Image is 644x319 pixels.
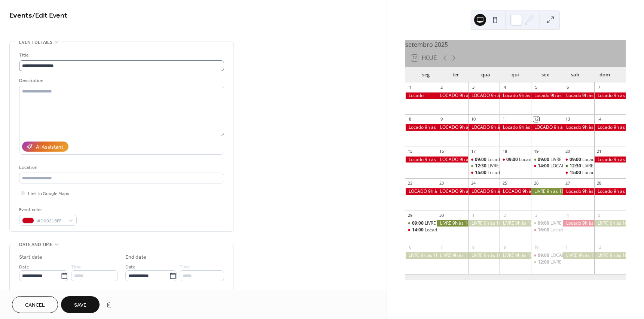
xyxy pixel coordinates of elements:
div: dom [590,67,620,82]
div: LIVRE 9h às 13h [550,157,583,163]
div: 23 [439,180,445,186]
div: 8 [470,244,476,250]
div: LOCADO 9h às 18h [437,157,468,163]
div: 30 [439,212,445,218]
div: Event color [19,206,75,214]
button: AI Assistant [22,142,68,152]
div: Description [19,77,223,85]
span: Date and time [19,241,52,249]
div: sex [530,67,560,82]
div: LOCADO 9h às 18h [531,124,562,131]
div: Locado 9h às 18h [594,124,626,131]
div: Locado 9h às 18h [405,124,437,131]
div: 1 [470,212,476,218]
div: Locado 9h às 11h [500,157,531,163]
div: Locado 16h às 18h [550,227,589,233]
div: LIVRE 9h às 13h [405,220,437,227]
span: 15:00 [475,170,488,176]
div: 20 [565,148,571,154]
div: LIVRE 12h30 às 14h30 [488,163,533,169]
span: Save [74,301,86,309]
div: LIVRE 9h às 18h [594,220,626,227]
div: Locado 9h às 18h [563,220,594,227]
div: 5 [533,85,539,90]
span: Link to Google Maps [28,190,69,198]
div: 27 [565,180,571,186]
div: Locado 14h às 18h [405,227,437,233]
div: 7 [439,244,445,250]
span: 09:00 [412,220,425,227]
div: 4 [565,212,571,218]
div: 22 [408,180,413,186]
div: Location [19,164,223,171]
div: LOCADO 9h às 18h [468,188,500,195]
div: Title [19,51,223,59]
div: 25 [502,180,507,186]
span: 09:00 [538,220,550,227]
div: 10 [533,244,539,250]
div: LOCADO 9h às 12h [550,252,590,259]
div: 11 [565,244,571,250]
span: Time [180,263,190,271]
div: LOCADO 14h às 18h [550,163,593,169]
div: ter [441,67,471,82]
div: 17 [470,148,476,154]
div: 8 [408,116,413,122]
div: LIVRE 12h30 às 14h30 [563,163,594,169]
div: Locado 9h às 18h [531,92,562,99]
span: Date [19,263,29,271]
div: LIVRE 12h30 às 14h30 [582,163,628,169]
div: setembro 2025 [405,40,626,49]
div: LIVRE 9h às 18h [594,252,626,259]
div: Locado 9h às 18h [594,157,626,163]
div: LIVRE 9h às 18h [563,252,594,259]
div: seg [411,67,441,82]
div: Locado 15h às 17h [488,170,527,176]
div: LIVRE 9h às 13h [425,220,457,227]
span: 09:00 [538,252,550,259]
div: Locado [405,92,437,99]
div: Locado 9h às 18h [405,157,437,163]
div: 4 [502,85,507,90]
div: LIVRE 9h às 18h [405,252,437,259]
div: LIVRE 9h às 18h [531,188,562,195]
div: Locado 9h às 18h [563,188,594,195]
div: Locado 9h às 18h [563,124,594,131]
span: 14:00 [538,163,550,169]
div: 29 [408,212,413,218]
span: 12:30 [475,163,488,169]
div: 15 [408,148,413,154]
div: sab [560,67,590,82]
span: Time [71,263,82,271]
div: Start date [19,253,42,261]
div: LOCADO 9h às 12h [531,252,562,259]
div: 13 [565,116,571,122]
div: End date [125,253,146,261]
div: 6 [565,85,571,90]
div: Locado 9h às 18h [563,92,594,99]
div: Locado 9h às 11h [519,157,555,163]
div: 26 [533,180,539,186]
div: LIVRE 12h às 17h [550,259,586,265]
div: LOCADO 9h às 18h [468,92,500,99]
div: LOCADO 9h às 18h [437,124,468,131]
div: 21 [596,148,602,154]
span: 12:00 [538,259,550,265]
div: LIVRE 9h às 18h [468,220,500,227]
div: Locado 9h às 18h [594,92,626,99]
div: Locado 15h às 18h [563,170,594,176]
div: 12 [533,116,539,122]
div: LIVRE 9h às 15h [550,220,583,227]
div: LIVRE 9h às 18h [437,220,468,227]
div: LIVRE 9h às 18h [437,252,468,259]
button: Cancel [12,296,58,313]
span: Event details [19,39,52,46]
div: Locado 9h às 18h [500,124,531,131]
div: 7 [596,85,602,90]
div: LOCADO 9h às 18h [500,188,531,195]
div: 3 [533,212,539,218]
span: 14:00 [412,227,425,233]
div: 19 [533,148,539,154]
div: 9 [502,244,507,250]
